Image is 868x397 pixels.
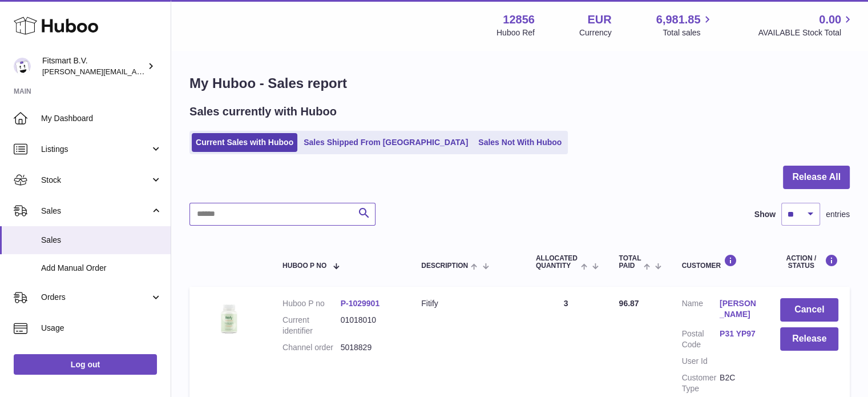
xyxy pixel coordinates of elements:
span: 0.00 [819,12,841,27]
div: Huboo Ref [496,27,535,38]
span: 6,981.85 [656,12,701,27]
span: ALLOCATED Quantity [536,255,578,270]
span: Total paid [619,255,641,270]
div: Fitsmart B.V. [42,55,145,77]
div: Fitify [421,298,513,309]
span: Sales [41,235,162,246]
dt: Customer Type [681,372,719,394]
div: Customer [681,254,757,270]
dt: Current identifier [282,315,341,336]
button: Cancel [780,298,838,322]
a: P31 YP97 [720,328,757,339]
div: Action / Status [780,254,838,270]
dt: Huboo P no [282,298,341,309]
dt: Channel order [282,342,341,353]
a: [PERSON_NAME] [720,298,757,320]
img: 128561739542540.png [201,298,258,339]
span: Listings [41,144,150,155]
span: Sales [41,206,150,216]
div: Currency [579,27,612,38]
span: Huboo P no [282,262,326,270]
span: Orders [41,292,150,303]
span: Usage [41,323,162,334]
span: AVAILABLE Stock Total [758,27,854,38]
button: Release All [783,166,850,189]
img: jonathan@leaderoo.com [14,58,31,75]
dd: 5018829 [341,342,399,353]
dd: B2C [720,372,757,394]
dd: 01018010 [341,315,399,336]
span: 96.87 [619,299,639,308]
a: Current Sales with Huboo [192,133,297,152]
span: Add Manual Order [41,263,162,274]
h2: Sales currently with Huboo [189,104,337,119]
dt: User Id [681,356,719,367]
span: Total sales [663,27,713,38]
dt: Name [681,298,719,323]
span: [PERSON_NAME][EMAIL_ADDRESS][DOMAIN_NAME] [42,67,229,76]
h1: My Huboo - Sales report [189,74,850,93]
span: Description [421,262,468,270]
span: My Dashboard [41,113,162,124]
a: P-1029901 [341,299,380,308]
strong: 12856 [503,12,535,27]
span: Stock [41,175,150,186]
a: Log out [14,354,157,375]
a: Sales Shipped From [GEOGRAPHIC_DATA] [300,133,472,152]
a: Sales Not With Huboo [474,133,566,152]
dt: Postal Code [681,328,719,350]
a: 6,981.85 Total sales [656,12,714,38]
button: Release [780,327,838,351]
span: entries [826,209,850,220]
strong: EUR [587,12,611,27]
a: 0.00 AVAILABLE Stock Total [758,12,854,38]
label: Show [754,209,776,220]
